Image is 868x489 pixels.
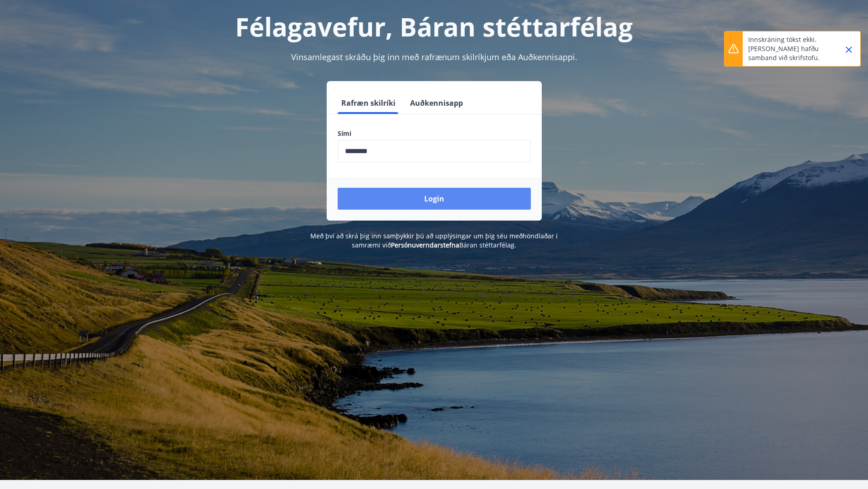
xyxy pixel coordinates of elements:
span: Vinsamlegast skráðu þig inn með rafrænum skilríkjum eða Auðkennisappi. [291,51,577,62]
button: Rafræn skilríki [338,92,399,114]
button: Login [338,188,531,210]
h1: Félagavefur, Báran stéttarfélag [117,9,751,44]
p: Innskráning tókst ekki. [PERSON_NAME] hafðu samband við skrifstofu. [748,35,828,62]
span: Með því að skrá þig inn samþykkir þú að upplýsingar um þig séu meðhöndlaðar í samræmi við Báran s... [310,232,558,249]
button: Close [841,42,857,57]
a: Persónuverndarstefna [391,241,459,249]
label: Sími [338,129,531,138]
button: Auðkennisapp [406,92,467,114]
